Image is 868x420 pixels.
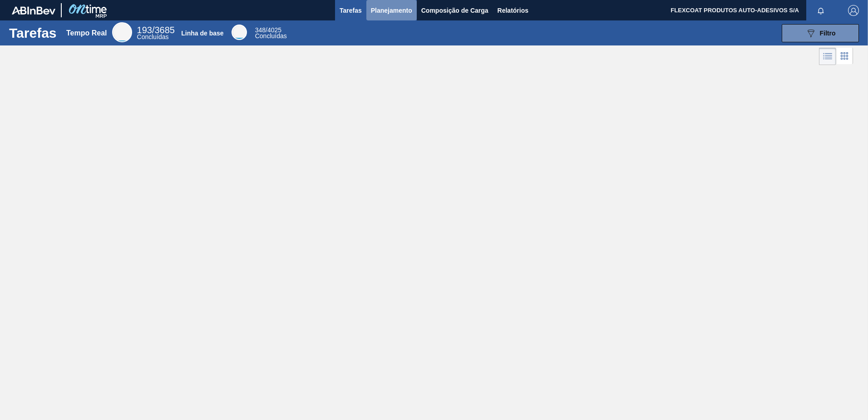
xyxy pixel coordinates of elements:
[66,29,107,37] div: Tempo Real
[371,5,412,16] span: Planejamento
[819,48,836,65] div: Visão em Lista
[112,22,132,42] div: Real Time
[820,30,836,37] span: Filtro
[806,4,835,17] button: Notificações
[498,5,528,16] span: Relatórios
[836,48,853,65] div: Visão em Cards
[137,25,152,35] span: 193
[421,5,488,16] span: Composição de Carga
[255,27,287,39] div: Base Line
[12,6,55,15] img: TNhmsLtSVTkK8tSr43FrP2fwEKptu5GPRR3wAAAABJRU5ErkJggg==
[267,26,281,34] font: 4025
[137,25,175,35] span: /
[137,26,175,40] div: Real Time
[154,25,175,35] font: 3685
[137,33,169,40] span: Concluídas
[340,5,362,16] span: Tarefas
[232,25,247,40] div: Base Line
[9,28,57,38] h1: Tarefas
[782,24,859,42] button: Filtro
[181,30,223,37] div: Linha de base
[255,26,281,34] span: /
[848,5,859,16] img: Logout
[255,32,287,40] span: Concluídas
[255,26,266,34] span: 348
